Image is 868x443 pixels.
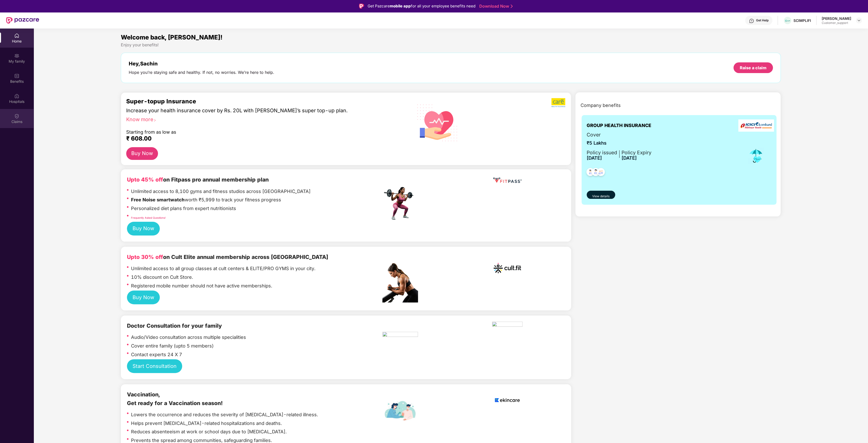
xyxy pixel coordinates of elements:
[127,254,328,260] b: on Cult Elite annual membership across [GEOGRAPHIC_DATA]
[822,21,851,25] div: Customer_support
[492,253,523,283] img: cult.png
[131,197,185,202] strong: Free Noise smartwatch
[127,222,160,236] button: Buy Now
[131,428,287,435] p: Reduces absenteeism at work or school days due to [MEDICAL_DATA].
[131,216,166,219] a: Frequently Asked Questions!
[587,131,652,139] span: Cover
[121,34,223,41] span: Welcome back, [PERSON_NAME]!
[126,135,378,141] div: ₹ 608.00
[131,273,193,281] p: 10% discount on Cult Store.
[551,98,566,107] img: b5dec4f62d2307b9de63beb79f102df3.png
[749,18,754,23] img: svg+xml;base64,PHN2ZyBpZD0iSGVscC0zMngzMiIgeG1sbnM9Imh0dHA6Ly93d3cudzMub3JnLzIwMDAvc3ZnIiB3aWR0aD...
[127,391,223,406] b: Vaccination, Get ready for a Vaccination season!
[129,70,274,75] div: Hope you’re staying safe and healthy. If not, no worries. We’re here to help.
[131,196,281,203] p: worth ₹5,999 to track your fitness progress
[784,19,791,23] img: transparent%20(1).png
[589,167,602,179] img: svg+xml;base64,PHN2ZyB4bWxucz0iaHR0cDovL3d3dy53My5vcmcvMjAwMC9zdmciIHdpZHRoPSI0OC45NDMiIGhlaWdodD...
[127,254,163,260] b: Upto 30% off
[382,332,418,338] img: pngtree-physiotherapy-physiotherapist-rehab-disability-stretching-png-image_6063262.png
[131,188,311,195] p: Unlimited access to 8,100 gyms and fitness studios across [GEOGRAPHIC_DATA]
[822,16,851,21] div: [PERSON_NAME]
[127,290,160,304] button: Buy Now
[14,93,19,99] img: svg+xml;base64,PHN2ZyBpZD0iSG9zcGl0YWxzIiB4bWxucz0iaHR0cDovL3d3dy53My5vcmcvMjAwMC9zdmciIHdpZHRoPS...
[14,73,19,78] img: svg+xml;base64,PHN2ZyBpZD0iQmVuZWZpdHMiIHhtbG5zPSJodHRwOi8vd3d3LnczLm9yZy8yMDAwL3N2ZyIgd2lkdGg9Ij...
[131,342,214,350] p: Cover entire family (upto 5 members)
[127,359,182,373] button: Start Consultation
[621,155,637,161] span: [DATE]
[121,42,780,48] div: Enjoy your benefits!
[587,155,602,161] span: [DATE]
[587,149,617,156] div: Policy issued
[127,176,269,183] b: on Fitpass pro annual membership plan
[153,119,156,122] span: right
[592,194,610,199] span: View details
[857,18,861,22] img: svg+xml;base64,PHN2ZyBpZD0iRHJvcGRvd24tMzJ4MzIiIHhtbG5zPSJodHRwOi8vd3d3LnczLm9yZy8yMDAwL3N2ZyIgd2...
[492,390,523,410] img: logoEkincare.png
[738,119,774,132] img: insurerLogo
[126,116,380,120] div: Know more
[740,65,766,71] div: Raise a claim
[390,4,411,8] strong: mobile app
[382,263,418,302] img: pc2.png
[621,149,652,156] div: Policy Expiry
[6,17,39,24] img: New Pazcare Logo
[584,167,597,179] img: svg+xml;base64,PHN2ZyB4bWxucz0iaHR0cDovL3d3dy53My5vcmcvMjAwMC9zdmciIHdpZHRoPSI0OC45NDMiIGhlaWdodD...
[131,265,315,272] p: Unlimited access to all group classes at cult centers & ELITE/PRO GYMS in your city.
[127,322,222,329] b: Doctor Consultation for your family
[756,18,769,22] div: Get Help
[413,98,462,147] img: svg+xml;base64,PHN2ZyB4bWxucz0iaHR0cDovL3d3dy53My5vcmcvMjAwMC9zdmciIHhtbG5zOnhsaW5rPSJodHRwOi8vd3...
[14,114,19,119] img: svg+xml;base64,PHN2ZyBpZD0iQ2xhaW0iIHhtbG5zPSJodHRwOi8vd3d3LnczLm9yZy8yMDAwL3N2ZyIgd2lkdGg9IjIwIi...
[131,351,182,358] p: Contact experts 24 X 7
[14,53,19,58] img: svg+xml;base64,PHN2ZyB3aWR0aD0iMjAiIGhlaWdodD0iMjAiIHZpZXdCb3g9IjAgMCAyMCAyMCIgZmlsbD0ibm9uZSIgeG...
[126,98,383,105] div: Super-topup Insurance
[131,334,246,341] p: Audio/Video consultation across multiple specialities
[131,420,282,427] p: Helps prevent [MEDICAL_DATA]-related hospitalizations and deaths.
[595,167,607,179] img: svg+xml;base64,PHN2ZyB4bWxucz0iaHR0cDovL3d3dy53My5vcmcvMjAwMC9zdmciIHdpZHRoPSI0OC45NDMiIGhlaWdodD...
[581,102,621,109] span: Company benefits
[382,186,418,221] img: fpp.png
[492,322,523,328] img: physica%20-%20Edited.png
[126,129,361,133] div: Starting from as low as
[126,107,360,114] div: Increase your health insurance cover by Rs. 20L with [PERSON_NAME]’s super top-up plan.
[131,205,236,212] p: Personalized diet plans from expert nutritionists
[587,122,651,129] span: GROUP HEALTH INSURANCE
[748,147,764,164] img: icon
[587,139,652,147] span: ₹5 Lakhs
[511,4,513,9] img: Stroke
[14,33,19,38] img: svg+xml;base64,PHN2ZyBpZD0iSG9tZSIgeG1sbnM9Imh0dHA6Ly93d3cudzMub3JnLzIwMDAvc3ZnIiB3aWR0aD0iMjAiIG...
[127,176,163,183] b: Upto 45% off
[359,4,364,9] img: Logo
[131,411,318,418] p: Lowers the occurrence and reduces the severity of [MEDICAL_DATA]-related illness.
[126,147,158,160] button: Buy Now
[793,18,811,23] div: SCIMPLIFI
[131,282,272,289] p: Registered mobile number should not have active memberships.
[492,175,523,185] img: fppp.png
[587,191,615,199] button: View details
[368,3,475,9] div: Get Pazcare for all your employee benefits need
[129,61,274,67] div: Hey, Sachin
[382,400,418,421] img: labelEkincare.png
[479,4,511,9] a: Download Now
